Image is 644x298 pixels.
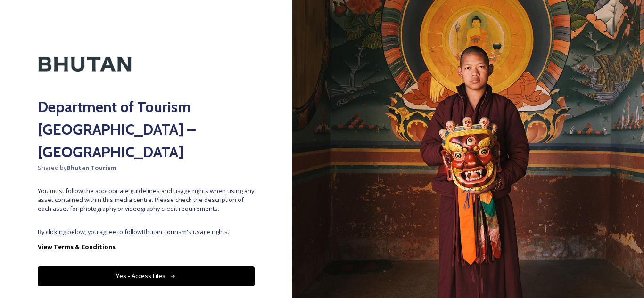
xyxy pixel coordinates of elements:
[66,163,116,172] strong: Bhutan Tourism
[38,227,255,236] span: By clicking below, you agree to follow Bhutan Tourism 's usage rights.
[38,163,255,172] span: Shared by
[38,186,255,214] span: You must follow the appropriate guidelines and usage rights when using any asset contained within...
[38,38,132,91] img: Kingdom-of-Bhutan-Logo.png
[38,96,255,163] h2: Department of Tourism [GEOGRAPHIC_DATA] – [GEOGRAPHIC_DATA]
[38,242,116,251] strong: View Terms & Conditions
[38,266,255,286] button: Yes - Access Files
[38,241,255,252] a: View Terms & Conditions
